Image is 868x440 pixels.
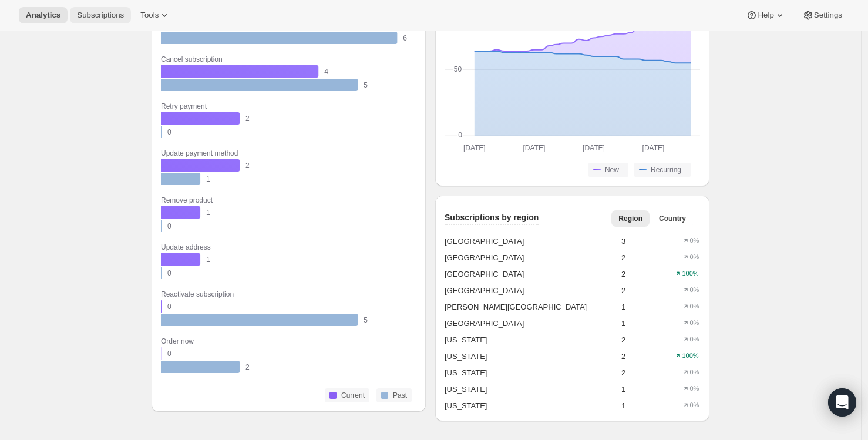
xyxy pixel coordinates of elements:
div: [GEOGRAPHIC_DATA] [445,318,598,330]
div: [GEOGRAPHIC_DATA] [445,252,598,264]
g: Order now: Current 0, Past 2 [161,331,408,378]
rect: Current 2 [161,159,268,172]
g: Update payment method: Current 2, Past 1 [161,143,408,190]
button: Recurring [634,163,691,177]
rect: Past 5 [161,78,386,92]
div: 2 [598,367,649,379]
span: Settings [814,11,842,20]
rect: Current 1 [161,206,228,219]
div: Update payment method [161,147,253,159]
div: [PERSON_NAME][GEOGRAPHIC_DATA] [445,301,598,313]
div: [GEOGRAPHIC_DATA] [445,285,598,297]
button: Tools [133,7,177,23]
span: Country [659,214,686,223]
div: [US_STATE] [445,351,598,362]
div: Retry payment [161,100,218,112]
rect: Past 0 [161,219,190,233]
p: Past [393,389,407,401]
g: Remove product: Current 1, Past 0 [161,190,408,237]
div: 2 [598,252,649,264]
text: 0% [690,369,699,376]
span: Analytics [26,11,60,20]
div: [GEOGRAPHIC_DATA] [445,268,598,280]
rect: Past 6 [161,31,408,45]
button: Subscriptions [70,7,131,23]
span: Subscriptions [77,11,124,20]
text: [DATE] [642,144,665,152]
text: 0% [690,320,699,327]
text: [DATE] [523,144,545,152]
span: Region [618,214,642,223]
text: 0% [690,402,699,409]
text: 0% [690,237,699,244]
span: Subscriptions by region [445,213,539,222]
div: Remove product [161,194,224,206]
div: [US_STATE] [445,384,598,395]
button: Analytics [19,7,68,23]
text: 0 [458,131,462,139]
div: 2 [598,285,649,297]
span: Tools [140,11,159,20]
rect: Past 5 [161,313,386,327]
rect: Past 2 [161,360,268,374]
div: 1 [598,301,649,313]
button: Help [739,7,792,23]
p: Current [341,389,365,401]
span: Recurring [651,165,681,174]
text: 0% [690,254,699,261]
text: 0% [690,385,699,392]
rect: Current 0 [161,300,190,313]
div: Update address [161,241,223,253]
button: New [588,163,628,177]
rect: Current 0 [161,347,190,360]
div: [US_STATE] [445,334,598,346]
div: 1 [598,384,649,395]
rect: Past 0 [161,125,190,139]
div: 2 [598,268,649,280]
div: [US_STATE] [445,367,598,379]
g: Cancel subscription: Current 4, Past 5 [161,49,408,96]
div: 1 [598,318,649,330]
div: 1 [598,400,649,412]
text: [DATE] [463,144,486,152]
rect: Current 1 [161,253,228,266]
rect: Current 4 [161,65,346,78]
div: Reactivate subscription [161,288,248,300]
div: Open Intercom Messenger [828,388,856,417]
text: [DATE] [583,144,605,152]
span: Help [758,11,773,20]
text: 0% [690,303,699,310]
g: Retry payment: Current 2, Past 0 [161,96,408,143]
div: 2 [598,351,649,362]
button: Settings [795,7,849,23]
div: Cancel subscription [161,53,235,65]
div: 2 [598,334,649,346]
text: 100% [682,270,699,277]
div: [US_STATE] [445,400,598,412]
text: 100% [682,352,699,360]
text: 0% [690,336,699,343]
rect: Past 1 [161,172,228,186]
text: 50 [454,65,462,73]
rect: Past 0 [161,266,190,280]
text: 0% [690,287,699,294]
div: 3 [598,236,649,247]
g: Reactivate subscription: Current 0, Past 5 [161,284,408,331]
span: New [605,165,619,174]
g: Update address: Current 1, Past 0 [161,237,408,284]
div: Order now [161,335,204,347]
div: [GEOGRAPHIC_DATA] [445,236,598,247]
rect: Current 2 [161,112,268,125]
